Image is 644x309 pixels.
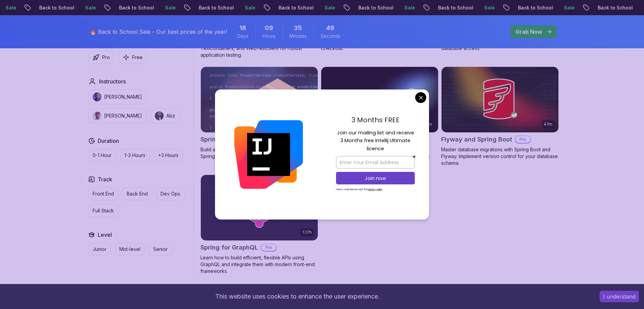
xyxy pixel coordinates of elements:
[156,187,185,200] button: Dev Ops
[200,254,318,275] p: Learn how to build efficient, flexible APIs using GraphQL and integrate them with modern front-en...
[150,108,180,123] button: instructor imgAbz
[265,23,273,33] span: 9 Hours
[149,243,172,256] button: Senior
[119,246,140,253] p: Mid-level
[5,289,590,304] div: This website uses cookies to enhance the user experience.
[104,112,142,119] p: [PERSON_NAME]
[158,152,178,159] p: +3 Hours
[160,4,181,11] p: Sale
[124,152,145,159] p: 1-3 Hours
[239,23,246,33] span: 18 Days
[80,4,101,11] p: Sale
[200,146,318,160] p: Build a fully functional Product API from scratch with Spring Boot.
[321,67,438,166] a: Spring AI card54mSpring AIProWelcome to the Spring AI course! Learn to build intelligent applicat...
[104,94,142,100] p: [PERSON_NAME]
[442,67,558,132] img: Flyway and Spring Boot card
[441,146,559,166] p: Master database migrations with Spring Boot and Flyway. Implement version control for your databa...
[88,149,116,162] button: 0-1 Hour
[516,28,542,36] p: Grab Now
[289,33,307,40] span: Minutes
[193,4,239,11] p: Back to School
[127,190,148,197] p: Back End
[294,23,302,33] span: 35 Minutes
[200,243,258,252] h2: Spring for GraphQL
[122,187,152,200] button: Back End
[479,4,500,11] p: Sale
[98,231,112,239] h2: Level
[200,135,272,144] h2: Spring Boot Product API
[201,67,318,132] img: Spring Boot Product API card
[115,243,145,256] button: Mid-level
[200,175,318,275] a: Spring for GraphQL card1.17hSpring for GraphQLProLearn how to build efficient, flexible APIs usin...
[114,4,160,11] p: Back to School
[200,67,318,160] a: Spring Boot Product API card2.09hSpring Boot Product APIProBuild a fully functional Product API f...
[237,33,248,40] span: Days
[558,4,580,11] p: Sale
[261,244,276,251] p: Pro
[512,4,558,11] p: Back to School
[516,136,530,143] p: Pro
[88,51,114,64] button: Pro
[353,4,399,11] p: Back to School
[120,149,150,162] button: 1-3 Hours
[98,175,112,183] h2: Track
[102,54,110,61] p: Pro
[93,246,106,253] p: Junior
[441,67,559,166] a: Flyway and Spring Boot card47mFlyway and Spring BootProMaster database migrations with Spring Boo...
[320,33,340,40] span: Seconds
[93,207,114,214] p: Full Stack
[132,54,143,61] p: Free
[326,23,334,33] span: 49 Seconds
[319,4,341,11] p: Sale
[161,190,180,197] p: Dev Ops
[88,187,118,200] button: Front End
[88,204,118,217] button: Full Stack
[201,175,318,240] img: Spring for GraphQL card
[239,4,261,11] p: Sale
[93,152,112,159] p: 0-1 Hour
[154,149,183,162] button: +3 Hours
[93,93,101,101] img: instructor img
[34,4,80,11] p: Back to School
[118,51,147,64] button: Free
[88,89,146,104] button: instructor img[PERSON_NAME]
[592,4,638,11] p: Back to School
[262,33,276,40] span: Hours
[153,246,168,253] p: Senior
[200,38,318,58] p: Master Java integration testing with Spring Boot, Testcontainers, and WebTestClient for robust ap...
[88,243,111,256] button: Junior
[544,122,552,127] p: 47m
[93,190,114,197] p: Front End
[98,137,119,145] h2: Duration
[600,291,639,302] button: Accept cookies
[166,112,175,119] p: Abz
[88,108,146,123] button: instructor img[PERSON_NAME]
[90,28,227,36] p: 🔥 Back to School Sale - Our best prices of the year!
[99,77,126,85] h2: Instructors
[155,111,164,120] img: instructor img
[93,111,101,120] img: instructor img
[433,4,479,11] p: Back to School
[399,4,421,11] p: Sale
[321,67,438,132] img: Spring AI card
[303,230,312,235] p: 1.17h
[273,4,319,11] p: Back to School
[441,135,512,144] h2: Flyway and Spring Boot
